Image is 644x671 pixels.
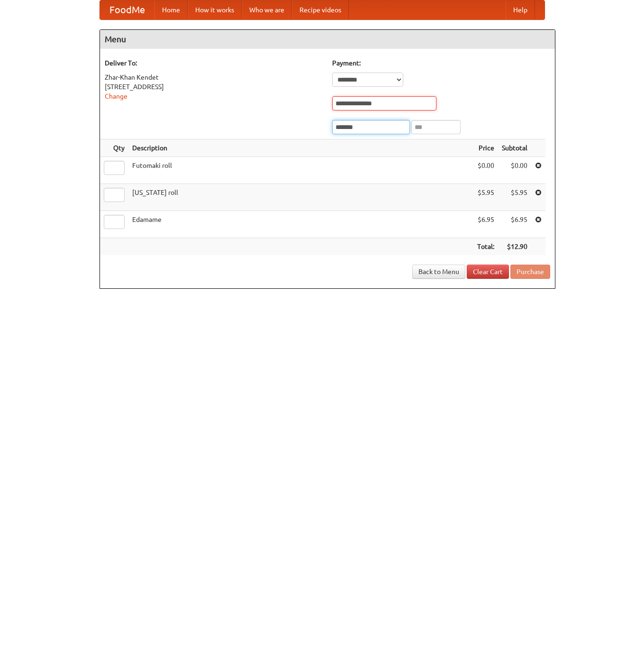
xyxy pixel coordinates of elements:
[188,0,242,19] a: How it works
[498,184,531,211] td: $5.95
[128,157,473,184] td: Futomaki roll
[105,58,323,68] h5: Deliver To:
[105,82,323,92] div: [STREET_ADDRESS]
[467,265,509,279] a: Clear Cart
[292,0,349,19] a: Recipe videos
[498,211,531,238] td: $6.95
[242,0,292,19] a: Who we are
[473,184,498,211] td: $5.95
[473,238,498,256] th: Total:
[105,92,127,100] a: Change
[105,73,323,82] div: Zhar-Khan Kendet
[128,184,473,211] td: [US_STATE] roll
[473,157,498,184] td: $0.00
[498,238,531,256] th: $12.90
[128,139,473,157] th: Description
[100,139,128,157] th: Qty
[128,211,473,238] td: Edamame
[498,157,531,184] td: $0.00
[473,139,498,157] th: Price
[332,58,550,68] h5: Payment:
[100,30,555,49] h4: Menu
[154,0,188,19] a: Home
[510,265,550,279] button: Purchase
[506,0,535,19] a: Help
[473,211,498,238] td: $6.95
[412,265,465,279] a: Back to Menu
[498,139,531,157] th: Subtotal
[100,0,154,19] a: FoodMe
